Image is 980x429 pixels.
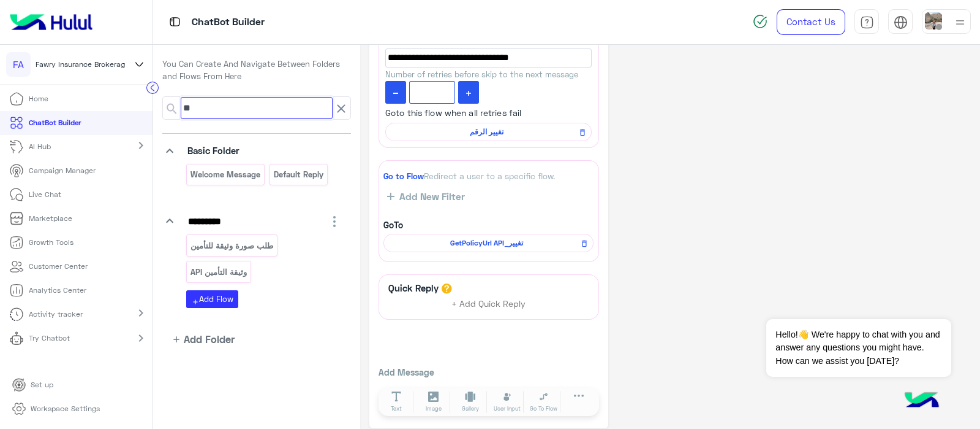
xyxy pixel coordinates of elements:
[2,397,110,421] a: Workspace Settings
[171,334,181,344] i: add
[190,168,262,182] p: Welcome Message
[527,391,561,413] button: Go To Flow
[391,404,402,413] span: Text
[462,404,479,413] span: Gallery
[777,9,845,35] a: Contact Us
[29,165,96,176] p: Campaign Manager
[383,190,469,203] button: Add New Filter
[494,404,521,413] span: User Input
[273,168,324,182] p: Default reply
[383,171,424,181] span: Go to Flow
[186,290,238,308] button: addAdd Flow
[860,15,874,29] img: tab
[390,238,582,249] span: GetPolicyUrl API_تغيير
[31,379,53,390] p: Set up
[417,391,451,413] button: Image
[5,9,97,35] img: Logo
[766,319,951,377] span: Hello!👋 We're happy to chat with you and answer any questions you might have. How can we assist y...
[443,295,535,313] button: + Add Quick Reply
[6,52,31,77] div: FA
[753,14,767,29] img: spinner
[29,141,51,152] p: AI Hub
[379,366,599,379] p: Add Message
[385,108,592,118] h1: Goto this flow when all retries fail
[394,191,465,202] span: Add New Filter
[925,12,942,29] img: userImage
[162,144,177,158] i: keyboard_arrow_down
[162,58,351,82] p: You Can Create And Navigate Between Folders and Flows From Here
[36,59,135,70] span: Fawry Insurance Brokerage`s
[392,126,581,137] span: تغيير الرقم
[490,391,524,413] button: User Input
[383,170,594,182] div: Redirect a user to a specific flow.
[162,331,235,347] button: addAdd Folder
[426,404,442,413] span: Image
[854,9,879,35] a: tab
[451,298,526,309] span: + Add Quick Reply
[190,239,274,253] p: طلب صورة وثيقة للتأمين
[530,404,557,413] span: Go To Flow
[900,380,943,423] img: hulul-logo.png
[29,333,70,344] p: Try Chatbot
[190,265,248,279] p: API وثيقة التأمين
[385,69,578,79] span: Number of retries before skip to the next message
[385,282,442,293] h6: Quick Reply
[134,306,148,320] mat-icon: chevron_right
[383,220,403,230] b: GoTo
[383,234,594,252] div: GetPolicyUrl API_تغيير
[29,189,61,200] p: Live Chat
[167,14,183,29] img: tab
[162,214,177,228] i: keyboard_arrow_down
[576,236,592,251] button: Remove Flow
[380,391,414,413] button: Text
[192,14,265,31] p: ChatBot Builder
[453,391,488,413] button: Gallery
[2,373,63,397] a: Set up
[385,123,592,141] div: تغيير الرقم
[29,93,48,104] p: Home
[952,15,968,30] img: profile
[29,117,81,128] p: ChatBot Builder
[29,237,73,248] p: Growth Tools
[29,213,72,224] p: Marketplace
[184,331,235,347] span: Add Folder
[134,138,148,153] mat-icon: chevron_right
[29,309,83,320] p: Activity tracker
[187,145,239,156] span: Basic Folder
[575,125,590,140] button: Remove Flow
[29,285,86,296] p: Analytics Center
[192,298,199,306] i: add
[894,15,908,29] img: tab
[31,403,100,414] p: Workspace Settings
[385,36,510,45] small: Retry message if answer is invalid
[29,261,88,272] p: Customer Center
[134,331,148,346] mat-icon: chevron_right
